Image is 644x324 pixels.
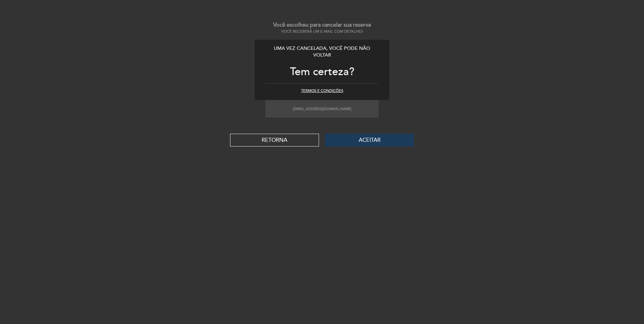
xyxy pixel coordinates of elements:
small: [EMAIL_ADDRESS][DOMAIN_NAME] [293,107,351,111]
button: Aceitar [325,134,414,147]
span: Tem certeza? [290,65,354,78]
div: Uma vez cancelada, você pode não voltar [265,45,379,59]
button: RETORNA [230,134,319,147]
button: Termos e Condições [301,88,343,94]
